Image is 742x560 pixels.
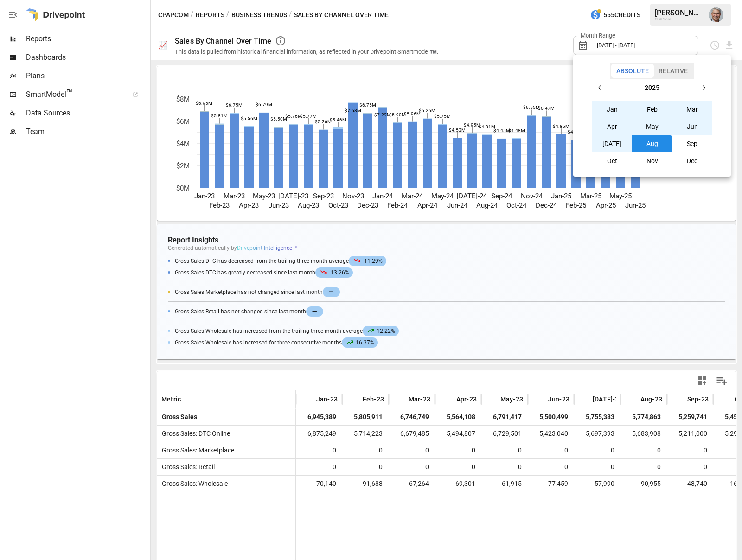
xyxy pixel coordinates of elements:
[653,64,693,78] button: Relative
[672,153,712,169] button: Dec
[592,118,632,135] button: Apr
[592,153,632,169] button: Oct
[672,101,712,118] button: Mar
[632,101,672,118] button: Feb
[632,135,672,152] button: Aug
[592,101,632,118] button: Jan
[592,135,632,152] button: [DATE]
[632,118,672,135] button: May
[632,153,672,169] button: Nov
[672,135,712,152] button: Sep
[672,118,712,135] button: Jun
[611,64,654,78] button: Absolute
[608,79,695,96] button: 2025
